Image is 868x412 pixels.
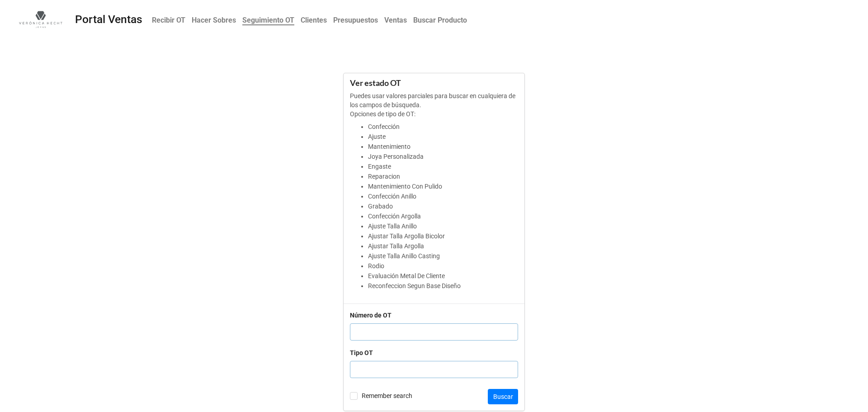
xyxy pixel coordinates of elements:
[239,11,297,29] a: Seguimiento OT
[368,152,518,161] li: Joya Personalizada
[75,14,142,25] div: Portal Ventas
[368,261,518,271] li: Rodio
[368,161,518,171] li: Engaste
[368,171,518,181] li: Reparacion
[350,348,373,358] div: Tipo OT
[149,11,189,29] a: Recibir OT
[368,122,518,132] li: Confección
[368,231,518,241] li: Ajustar Talla Argolla Bicolor
[152,16,185,24] b: Recibir OT
[368,191,518,201] li: Confección Anillo
[368,221,518,231] li: Ajuste Talla Anillo
[488,389,518,404] button: Buscar
[330,11,381,29] a: Presupuestos
[350,78,518,88] div: Ver estado OT
[14,11,68,28] img: svYN7IlWfy%2Flogoweb_desktop.jpg
[368,201,518,211] li: Grabado
[301,16,327,24] b: Clientes
[192,16,236,24] b: Hacer Sobres
[297,11,330,29] a: Clientes
[242,16,294,25] b: Seguimiento OT
[333,16,378,24] b: Presupuestos
[350,310,392,320] div: Número de OT
[368,181,518,191] li: Mantenimiento Con Pulido
[350,392,412,400] label: Remember search
[384,16,407,24] b: Ventas
[189,11,239,29] a: Hacer Sobres
[368,281,518,291] li: Reconfeccion Segun Base Diseño
[368,271,518,281] li: Evaluación Metal De Cliente
[368,241,518,251] li: Ajustar Talla Argolla
[368,251,518,261] li: Ajuste Talla Anillo Casting
[413,16,467,24] b: Buscar Producto
[410,11,470,29] a: Buscar Producto
[368,142,518,152] li: Mantenimiento
[350,91,518,118] p: Puedes usar valores parciales para buscar en cualquiera de los campos de búsqueda. Opciones de ti...
[368,211,518,221] li: Confección Argolla
[381,11,410,29] a: Ventas
[368,132,518,142] li: Ajuste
